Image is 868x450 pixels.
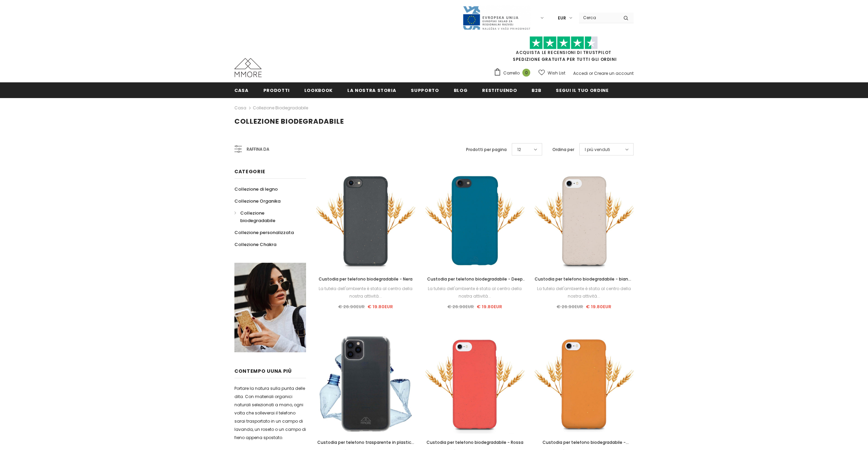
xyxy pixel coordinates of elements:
div: La tutela dell'ambiente è stata al centro della nostra attività... [535,285,634,300]
a: Collezione biodegradabile [234,207,299,227]
span: Custodia per telefono biodegradabile - Nera [319,276,413,282]
a: Custodia per telefono biodegradabile - Deep Sea Blue [425,275,524,283]
span: Custodia per telefono biodegradabile - Deep Sea Blue [427,276,526,289]
span: Segui il tuo ordine [556,87,608,94]
span: 0 [522,69,530,77]
span: Collezione Organika [234,198,280,204]
span: € 26.90EUR [447,303,474,310]
a: Carrello 0 [494,68,534,78]
a: Restituendo [482,82,517,98]
span: € 19.80EUR [586,303,611,310]
span: Lookbook [304,87,333,94]
a: La nostra storia [347,82,396,98]
a: Acquista le recensioni di TrustPilot [516,50,611,55]
a: Collezione Organika [234,195,280,207]
a: Collezione di legno [234,183,278,195]
a: Custodia per telefono biodegradabile - Nera [316,275,415,283]
a: Collezione Chakra [234,238,276,250]
span: 12 [517,146,521,153]
a: Segui il tuo ordine [556,82,608,98]
img: Casi MMORE [234,58,262,77]
span: EUR [558,15,566,22]
a: Casa [234,104,246,112]
a: Custodia per telefono biodegradabile - bianco naturale [535,275,634,283]
img: Fidati di Pilot Stars [530,36,598,50]
a: Collezione personalizzata [234,227,294,238]
img: Javni Razpis [462,5,531,30]
span: B2B [532,87,541,94]
span: € 19.80EUR [477,303,502,310]
span: Collezione biodegradabile [234,117,344,126]
a: Collezione biodegradabile [253,105,308,111]
span: Wish List [548,70,565,77]
a: Wish List [538,67,565,79]
span: Custodia per telefono biodegradabile - Rossa [426,439,523,445]
label: Prodotti per pagina [466,146,507,153]
span: Prodotti [263,87,290,94]
span: SPEDIZIONE GRATUITA PER TUTTI GLI ORDINI [494,39,634,62]
a: supporto [411,82,439,98]
span: Custodia per telefono biodegradabile - bianco naturale [535,276,633,289]
span: Categorie [234,168,265,175]
a: Creare un account [594,70,634,76]
a: Custodia per telefono biodegradabile - arancione [535,439,634,446]
span: Raffina da [247,146,269,153]
span: contempo uUna più [234,368,292,374]
span: Collezione personalizzata [234,229,294,236]
p: Portare la natura sulla punta delle dita. Con materiali organici naturali selezionati a mano, ogn... [234,384,306,442]
span: Collezione biodegradabile [240,210,275,224]
span: Restituendo [482,87,517,94]
span: € 26.90EUR [556,303,583,310]
span: € 19.80EUR [367,303,393,310]
a: Custodia per telefono biodegradabile - Rossa [425,439,524,446]
a: Casa [234,82,249,98]
span: € 26.90EUR [338,303,365,310]
span: supporto [411,87,439,94]
span: I più venduti [585,146,610,153]
span: or [589,70,593,76]
a: Accedi [573,70,588,76]
a: Prodotti [263,82,290,98]
span: La nostra storia [347,87,396,94]
span: Collezione di legno [234,186,278,192]
input: Search Site [579,13,618,23]
div: La tutela dell'ambiente è stata al centro della nostra attività... [316,285,415,300]
a: B2B [532,82,541,98]
a: Blog [454,82,468,98]
a: Lookbook [304,82,333,98]
span: Carrello [503,70,520,77]
span: Casa [234,87,249,94]
a: Custodia per telefono trasparente in plastica riciclata oceanica [316,439,415,446]
span: Collezione Chakra [234,241,276,248]
div: La tutela dell'ambiente è stata al centro della nostra attività... [425,285,524,300]
label: Ordina per [552,146,574,153]
span: Blog [454,87,468,94]
a: Javni Razpis [462,15,531,21]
